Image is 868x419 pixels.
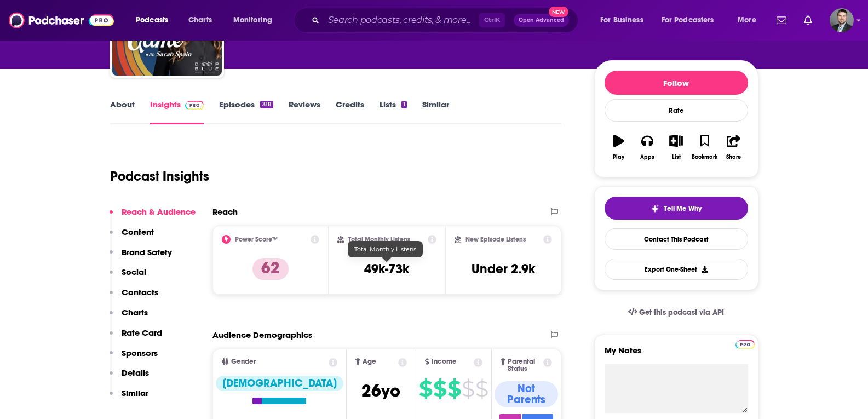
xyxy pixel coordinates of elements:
span: $ [419,380,432,398]
img: Podchaser - Follow, Share and Rate Podcasts [9,10,114,31]
button: Charts [110,307,148,328]
a: Reviews [289,99,320,124]
span: Get this podcast via API [639,308,724,317]
a: Get this podcast via API [619,299,733,326]
button: Details [110,368,149,388]
span: Parental Status [508,358,542,372]
span: Tell Me Why [664,204,702,213]
div: Apps [640,154,654,160]
span: Open Advanced [519,18,564,23]
button: Social [110,267,146,287]
p: Details [122,368,149,378]
div: Not Parents [495,381,559,407]
div: Share [726,154,741,160]
button: Follow [605,71,748,95]
span: Ctrl K [479,13,505,27]
h2: New Episode Listens [465,236,526,243]
button: Bookmark [691,128,719,167]
a: Show notifications dropdown [772,11,791,30]
span: Income [432,358,457,365]
button: Brand Safety [110,247,172,267]
a: Similar [422,99,449,124]
button: Export One-Sheet [605,259,748,280]
a: Pro website [735,338,755,349]
p: Brand Safety [122,247,172,257]
span: $ [475,380,488,398]
img: Podchaser Pro [735,340,755,349]
span: New [549,7,568,17]
span: Gender [231,358,256,365]
a: InsightsPodchaser Pro [150,99,204,124]
p: Content [122,227,154,237]
a: Show notifications dropdown [800,11,817,30]
p: Social [122,267,146,277]
p: Charts [122,307,148,318]
div: 318 [260,101,273,108]
img: tell me why sparkle [651,204,659,213]
h3: Under 2.9k [472,261,535,277]
label: My Notes [605,345,748,364]
div: Rate [605,99,748,122]
button: open menu [128,12,182,29]
button: Open AdvancedNew [514,14,569,27]
p: 62 [252,258,289,280]
button: Apps [633,128,662,167]
span: $ [447,380,461,398]
button: Share [719,128,748,167]
span: More [738,13,756,28]
span: For Business [600,13,643,28]
button: Show profile menu [830,8,854,32]
button: open menu [730,12,770,29]
a: Episodes318 [219,99,273,124]
a: Credits [336,99,364,124]
h2: Power Score™ [235,236,278,243]
h1: Podcast Insights [110,168,209,185]
input: Search podcasts, credits, & more... [324,12,479,29]
span: 26 yo [361,380,400,401]
span: Total Monthly Listens [354,245,416,253]
p: Reach & Audience [122,206,196,217]
button: open menu [226,12,286,29]
button: List [662,128,690,167]
a: Charts [181,12,219,29]
div: Bookmark [692,154,717,160]
span: Age [363,358,376,365]
button: open menu [654,12,730,29]
a: About [110,99,135,124]
span: For Podcasters [662,13,714,28]
img: User Profile [830,8,854,32]
h2: Audience Demographics [212,330,312,340]
button: Rate Card [110,328,162,348]
span: Logged in as sstewart9 [830,8,854,32]
button: tell me why sparkleTell Me Why [605,197,748,220]
div: Play [613,154,624,160]
div: [DEMOGRAPHIC_DATA] [216,376,343,391]
p: Sponsors [122,348,158,358]
button: Sponsors [110,348,158,368]
span: $ [462,380,474,398]
h2: Total Monthly Listens [348,236,410,243]
button: Play [605,128,633,167]
button: Reach & Audience [110,206,196,227]
div: Search podcasts, credits, & more... [304,8,589,33]
button: open menu [593,12,657,29]
a: Lists1 [380,99,407,124]
div: 1 [401,101,407,108]
span: Charts [188,13,212,28]
button: Similar [110,388,148,408]
h2: Reach [212,206,238,217]
span: Podcasts [136,13,168,28]
img: Podchaser Pro [185,101,204,110]
a: Contact This Podcast [605,228,748,250]
p: Rate Card [122,328,162,338]
div: List [672,154,681,160]
span: Monitoring [233,13,272,28]
button: Content [110,227,154,247]
h3: 49k-73k [364,261,409,277]
span: $ [433,380,446,398]
button: Contacts [110,287,158,307]
p: Contacts [122,287,158,297]
p: Similar [122,388,148,398]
